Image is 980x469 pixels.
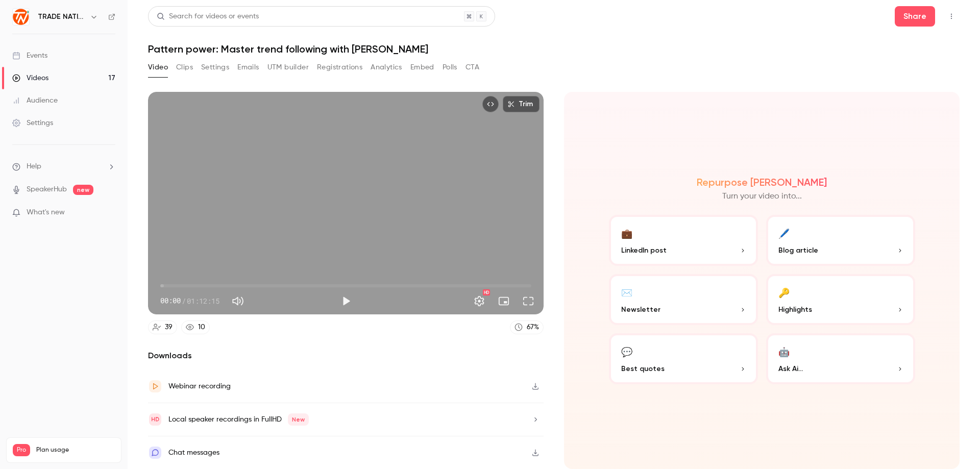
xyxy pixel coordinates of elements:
[621,363,665,374] span: Best quotes
[12,51,47,61] div: Events
[609,333,758,384] button: 💬Best quotes
[160,295,181,306] span: 00:00
[168,380,231,392] div: Webinar recording
[94,458,99,464] span: 17
[73,185,93,195] span: new
[12,118,53,128] div: Settings
[198,322,205,333] div: 10
[27,207,65,218] span: What's new
[443,59,457,76] button: Polls
[766,333,915,384] button: 🤖Ask Ai...
[38,12,86,22] h6: TRADE NATION
[148,59,168,76] button: Video
[483,289,490,295] div: HD
[609,215,758,266] button: 💼LinkedIn post
[621,304,660,315] span: Newsletter
[722,190,802,203] p: Turn your video into...
[148,320,177,334] a: 39
[182,295,186,306] span: /
[778,245,818,256] span: Blog article
[317,59,362,76] button: Registrations
[778,304,812,315] span: Highlights
[943,8,960,24] button: Top Bar Actions
[12,73,48,83] div: Videos
[482,96,499,112] button: Embed video
[766,215,915,266] button: 🖊️Blog article
[518,291,538,311] button: Full screen
[410,59,434,76] button: Embed
[621,245,667,256] span: LinkedIn post
[36,446,115,454] span: Plan usage
[168,447,219,459] div: Chat messages
[237,59,259,76] button: Emails
[895,6,935,27] button: Share
[469,291,489,311] button: Settings
[168,413,309,426] div: Local speaker recordings in FullHD
[609,274,758,325] button: ✉️Newsletter
[766,274,915,325] button: 🔑Highlights
[103,208,115,217] iframe: Noticeable Trigger
[181,320,210,334] a: 10
[27,184,67,195] a: SpeakerHub
[778,363,803,374] span: Ask Ai...
[165,322,173,333] div: 39
[176,59,193,76] button: Clips
[160,295,219,306] div: 00:00
[527,322,539,333] div: 67 %
[336,291,356,311] button: Play
[621,225,632,241] div: 💼
[510,320,544,334] a: 67%
[621,284,632,300] div: ✉️
[148,43,960,55] h1: Pattern power: Master trend following with [PERSON_NAME]
[187,295,219,306] span: 01:12:15
[778,284,790,300] div: 🔑
[201,59,229,76] button: Settings
[13,456,32,465] p: Videos
[228,291,248,311] button: Mute
[148,350,544,362] h2: Downloads
[371,59,402,76] button: Analytics
[697,176,827,188] h2: Repurpose [PERSON_NAME]
[621,343,632,359] div: 💬
[778,343,790,359] div: 🤖
[288,413,309,426] span: New
[157,11,259,22] div: Search for videos or events
[12,95,58,106] div: Audience
[494,291,514,311] button: Turn on miniplayer
[13,9,29,25] img: TRADE NATION
[27,161,41,172] span: Help
[503,96,540,112] button: Trim
[465,59,479,76] button: CTA
[94,456,115,465] p: / 300
[13,444,30,456] span: Pro
[12,161,115,172] li: help-dropdown-opener
[778,225,790,241] div: 🖊️
[267,59,309,76] button: UTM builder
